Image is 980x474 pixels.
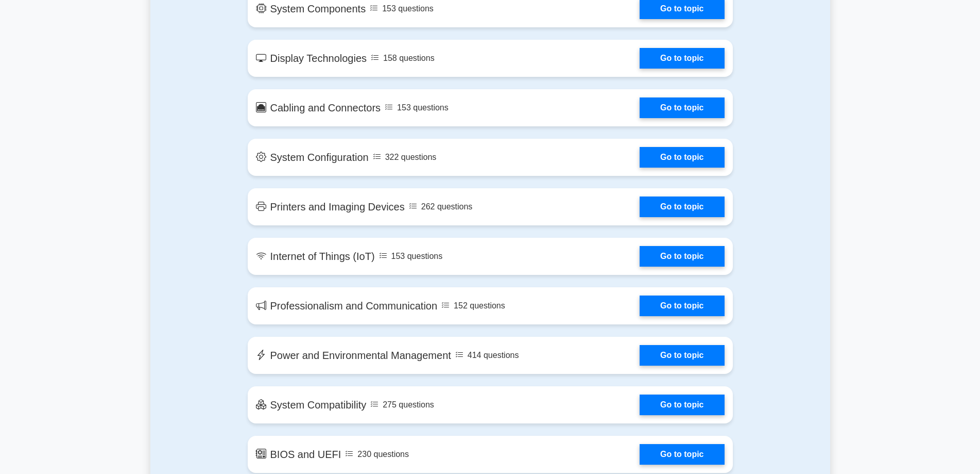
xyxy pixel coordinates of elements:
a: Go to topic [640,197,724,217]
a: Go to topic [640,345,724,366]
a: Go to topic [640,147,724,168]
a: Go to topic [640,444,724,465]
a: Go to topic [640,395,724,415]
a: Go to topic [640,48,724,69]
a: Go to topic [640,296,724,316]
a: Go to topic [640,246,724,267]
a: Go to topic [640,97,724,118]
